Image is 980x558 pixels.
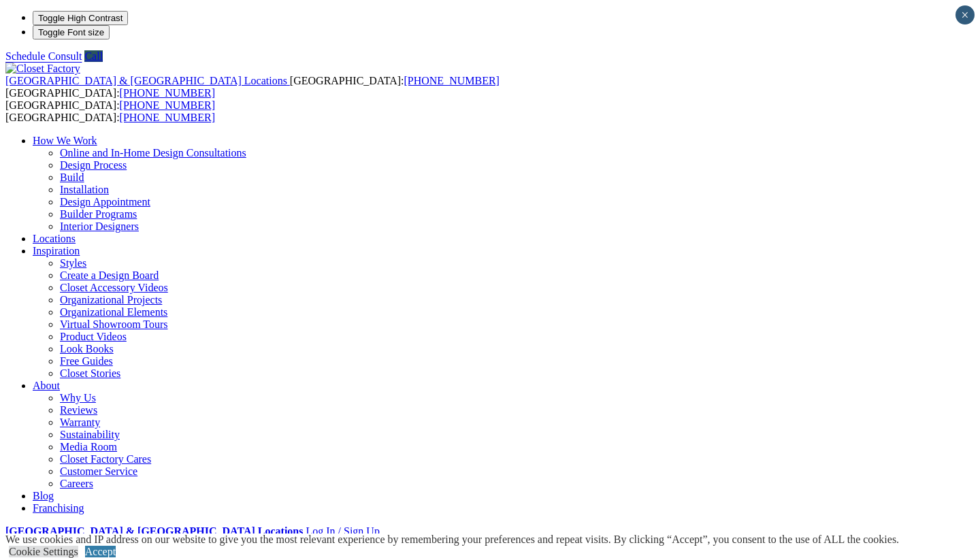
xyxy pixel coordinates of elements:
a: Media Room [60,441,117,453]
a: Organizational Elements [60,306,167,318]
a: Sustainability [60,429,120,440]
a: Closet Stories [60,367,120,379]
a: Cookie Settings [9,546,78,557]
a: Call [84,50,103,62]
span: Toggle Font size [38,27,104,37]
a: Reviews [60,404,97,416]
a: Design Appointment [60,196,150,208]
span: Toggle High Contrast [38,13,122,23]
div: We use cookies and IP address on our website to give you the most relevant experience by remember... [5,534,899,546]
a: Locations [33,233,76,244]
a: Look Books [60,343,114,355]
a: [PHONE_NUMBER] [120,87,215,99]
button: Toggle High Contrast [33,11,128,25]
button: Toggle Font size [33,25,110,39]
span: [GEOGRAPHIC_DATA]: [GEOGRAPHIC_DATA]: [5,75,500,99]
a: Styles [60,257,86,269]
img: Closet Factory [5,63,80,75]
a: Warranty [60,416,100,428]
a: Careers [60,478,93,489]
a: About [33,380,60,391]
a: Builder Programs [60,208,137,220]
a: Product Videos [60,331,127,342]
a: [GEOGRAPHIC_DATA] & [GEOGRAPHIC_DATA] Locations [5,75,290,86]
a: Inspiration [33,245,80,257]
a: Build [60,171,84,183]
a: Organizational Projects [60,294,162,306]
span: [GEOGRAPHIC_DATA]: [GEOGRAPHIC_DATA]: [5,99,215,123]
a: Log In / Sign Up [306,525,379,537]
a: Blog [33,490,54,502]
a: Online and In-Home Design Consultations [60,147,246,159]
a: How We Work [33,135,97,146]
a: Customer Service [60,465,137,477]
a: [PHONE_NUMBER] [120,112,215,123]
a: Free Guides [60,355,113,367]
a: Interior Designers [60,220,139,232]
a: Design Process [60,159,127,171]
a: Schedule Consult [5,50,82,62]
a: Installation [60,184,109,195]
a: Virtual Showroom Tours [60,318,168,330]
a: Closet Accessory Videos [60,282,168,293]
a: Create a Design Board [60,269,159,281]
button: Close [955,5,975,24]
a: [GEOGRAPHIC_DATA] & [GEOGRAPHIC_DATA] Locations [5,525,303,537]
a: Closet Factory Cares [60,453,151,465]
a: [PHONE_NUMBER] [120,99,215,111]
a: Accept [85,546,116,557]
a: Franchising [33,502,84,514]
a: [PHONE_NUMBER] [404,75,499,86]
span: [GEOGRAPHIC_DATA] & [GEOGRAPHIC_DATA] Locations [5,75,287,86]
a: Why Us [60,392,96,404]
